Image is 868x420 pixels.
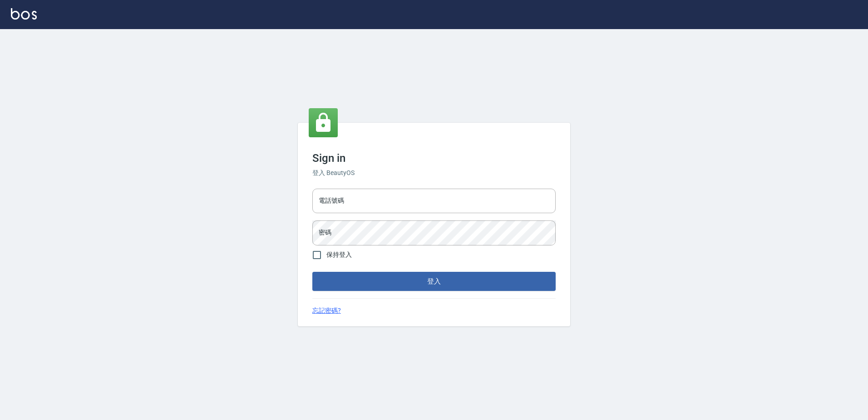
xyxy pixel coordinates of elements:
h3: Sign in [312,152,556,165]
img: Logo [11,8,37,20]
span: 保持登入 [326,250,352,260]
button: 登入 [312,272,556,291]
a: 忘記密碼? [312,306,341,315]
h6: 登入 BeautyOS [312,168,556,178]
